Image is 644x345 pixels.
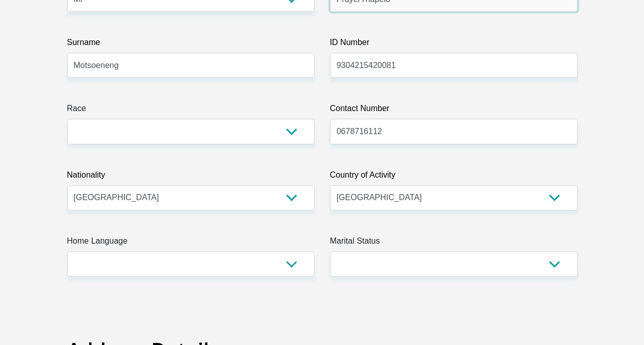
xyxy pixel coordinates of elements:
input: Contact Number [330,119,577,144]
label: ID Number [330,36,577,53]
label: Nationality [67,169,315,185]
input: Surname [67,53,315,78]
input: ID Number [330,53,577,78]
label: Country of Activity [330,169,577,185]
label: Race [67,102,315,119]
label: Marital Status [330,235,577,251]
label: Surname [67,36,315,53]
label: Home Language [67,235,315,251]
label: Contact Number [330,102,577,119]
